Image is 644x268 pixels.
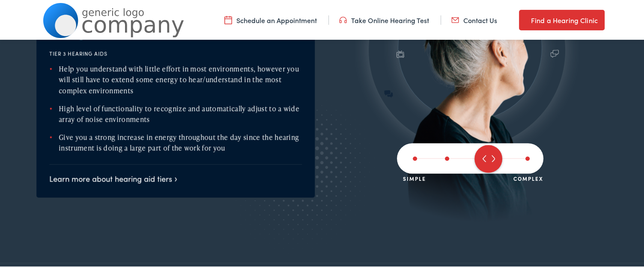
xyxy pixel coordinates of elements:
[339,14,429,24] a: Take Online Hearing Test
[49,102,302,124] li: High level of functionality to recognize and automatically adjust to a wide array of noise enviro...
[403,172,426,180] div: Simple
[519,9,605,29] a: Find a Hearing Clinic
[49,62,302,95] li: Help you understand with little effort in most environments, however you will still have to exten...
[339,14,347,24] img: utility icon
[49,130,302,152] li: Give you a strong increase in energy throughout the day since the hearing instrument is doing a l...
[513,172,543,180] div: Complex
[49,172,177,183] a: Learn more about hearing aid tiers
[224,14,317,24] a: Schedule an Appointment
[451,14,497,24] a: Contact Us
[519,14,527,24] img: utility icon
[451,14,459,24] img: utility icon
[49,49,302,55] h4: Tier 3 hearing aids
[224,14,232,24] img: utility icon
